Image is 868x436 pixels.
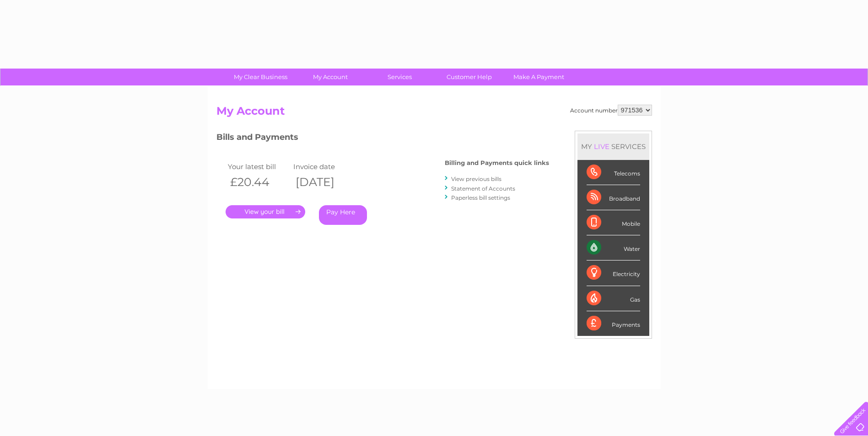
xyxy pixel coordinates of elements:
[319,205,367,225] a: Pay Here
[223,69,298,85] a: My Clear Business
[570,105,652,116] div: Account number
[292,69,368,85] a: My Account
[587,210,640,235] div: Mobile
[431,69,507,85] a: Customer Help
[587,286,640,311] div: Gas
[226,173,291,191] th: £20.44
[451,194,510,201] a: Paperless bill settings
[587,261,640,286] div: Electricity
[291,173,357,191] th: [DATE]
[577,133,649,160] div: MY SERVICES
[587,235,640,261] div: Water
[451,175,501,182] a: View previous bills
[592,142,611,151] div: LIVE
[291,160,357,173] td: Invoice date
[362,69,437,85] a: Services
[587,311,640,336] div: Payments
[216,131,549,147] h3: Bills and Payments
[226,160,291,173] td: Your latest bill
[445,160,549,166] h4: Billing and Payments quick links
[216,105,652,122] h2: My Account
[226,205,305,218] a: .
[501,69,577,85] a: Make A Payment
[451,185,515,192] a: Statement of Accounts
[587,185,640,210] div: Broadband
[587,160,640,185] div: Telecoms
